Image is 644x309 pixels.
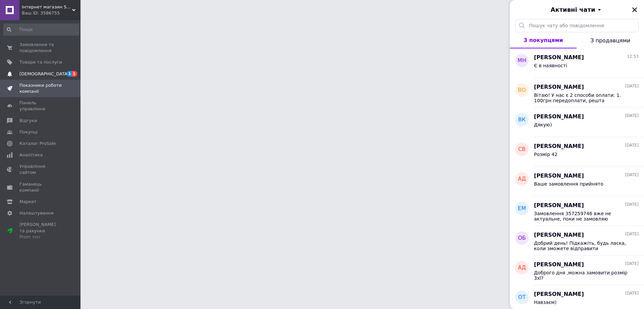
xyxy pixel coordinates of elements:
span: 12:53 [627,54,639,60]
span: Гаманець компанії [19,181,62,193]
span: [PERSON_NAME] та рахунки [19,222,62,240]
span: Ваше замовлення прийнято [534,181,603,187]
button: АД[PERSON_NAME][DATE]Доброго дня ,можна замовити розмір 3xl? [510,256,644,285]
span: Панель управління [19,100,62,112]
span: 1 [67,71,72,77]
span: АД [518,175,526,183]
span: [PERSON_NAME] [534,231,584,239]
span: [PERSON_NAME] [534,54,584,62]
span: Налаштування [19,210,54,216]
div: Prom топ [19,234,62,240]
button: З покупцями [510,32,577,48]
span: Аналітика [19,152,43,158]
span: [PERSON_NAME] [534,172,584,180]
span: Інтернет магазин Sport Year [22,4,72,10]
span: [PERSON_NAME] [534,113,584,121]
span: Доброго дня ,можна замовити розмір 3xl? [534,270,629,281]
button: ОБ[PERSON_NAME][DATE]Добрий день! Підкажіть, будь ласка, коли зможете відправити замовлення? [510,226,644,256]
span: Показники роботи компанії [19,82,62,94]
input: Пошук [3,24,79,36]
span: [DATE] [625,261,639,267]
span: СВ [518,146,526,153]
span: ЕМ [518,205,526,213]
span: Маркет [19,199,37,205]
span: 1 [72,71,77,77]
span: ВО [518,86,526,94]
span: Є в наявності [534,63,567,68]
span: [DATE] [625,143,639,148]
span: Навзаєм) [534,300,556,305]
span: Замовлення 357259746 вже не актуальне, поки не замовляю [534,211,629,222]
span: [PERSON_NAME] [534,83,584,91]
span: [DATE] [625,202,639,207]
span: Управління сайтом [19,163,62,176]
span: ВК [518,116,526,124]
div: Ваш ID: 3586755 [22,10,80,16]
span: [PERSON_NAME] [534,261,584,269]
span: [DATE] [625,291,639,296]
input: Пошук чату або повідомлення [515,19,639,32]
span: [PERSON_NAME] [534,143,584,150]
button: СВ[PERSON_NAME][DATE]Розмір 42 [510,137,644,167]
button: ВО[PERSON_NAME][DATE]Вітаю! У нас є 2 способи оплати: 1. 100грн передоплати, решта післяплатою, п... [510,78,644,108]
span: ОБ [518,234,526,242]
span: Каталог ProSale [19,141,56,147]
span: Активні чати [550,5,595,14]
span: Вітаю! У нас є 2 способи оплати: 1. 100грн передоплати, решта післяплатою, при отриманні товару н... [534,92,629,103]
span: [DATE] [625,172,639,178]
span: Дякую) [534,122,552,127]
button: ВК[PERSON_NAME][DATE]Дякую) [510,108,644,137]
span: Замовлення та повідомлення [19,42,62,54]
span: Відгуки [19,118,37,124]
span: З покупцями [524,37,563,43]
span: Добрий день! Підкажіть, будь ласка, коли зможете відправити замовлення? [534,240,629,251]
button: МН[PERSON_NAME]12:53Є в наявності [510,48,644,78]
span: [DATE] [625,113,639,119]
span: З продавцями [590,37,630,44]
span: [PERSON_NAME] [534,202,584,209]
span: АД [518,264,526,272]
span: Покупці [19,129,38,135]
button: ЕМ[PERSON_NAME][DATE]Замовлення 357259746 вже не актуальне, поки не замовляю [510,196,644,226]
span: МН [518,57,526,65]
button: Активні чати [529,5,625,14]
span: [PERSON_NAME] [534,291,584,298]
span: Товари та послуги [19,59,62,65]
span: [DATE] [625,231,639,237]
span: Розмір 42 [534,152,557,157]
button: АД[PERSON_NAME][DATE]Ваше замовлення прийнято [510,167,644,196]
span: ОТ [518,294,526,301]
button: З продавцями [577,32,644,48]
button: Закрити [631,6,639,14]
span: [DATE] [625,83,639,89]
span: [DEMOGRAPHIC_DATA] [19,71,69,77]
